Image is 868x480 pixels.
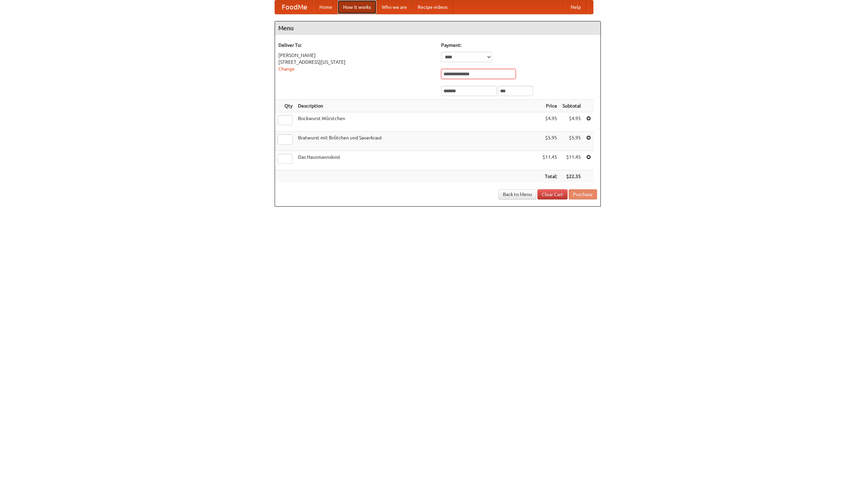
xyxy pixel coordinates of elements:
[275,100,295,112] th: Qty
[540,100,560,112] th: Price
[295,151,540,170] td: Das Hausmannskost
[540,132,560,151] td: $5.95
[376,0,412,14] a: Who we are
[560,170,584,183] th: $22.35
[295,132,540,151] td: Bratwurst mit Brötchen und Sauerkraut
[314,0,338,14] a: Home
[278,59,434,65] div: [STREET_ADDRESS][US_STATE]
[278,52,434,59] div: [PERSON_NAME]
[441,42,597,49] h5: Payment:
[565,0,586,14] a: Help
[540,112,560,132] td: $4.95
[569,189,597,199] button: Purchase
[537,189,568,199] a: Clear Cart
[560,100,584,112] th: Subtotal
[278,42,434,49] h5: Deliver To:
[275,21,600,35] h4: Menu
[560,151,584,170] td: $11.45
[560,132,584,151] td: $5.95
[338,0,376,14] a: How it works
[540,151,560,170] td: $11.45
[412,0,453,14] a: Recipe videos
[295,100,540,112] th: Description
[498,189,536,199] a: Back to Menu
[295,112,540,132] td: Bockwurst Würstchen
[275,0,314,14] a: FoodMe
[278,66,295,72] a: Change
[540,170,560,183] th: Total:
[560,112,584,132] td: $4.95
